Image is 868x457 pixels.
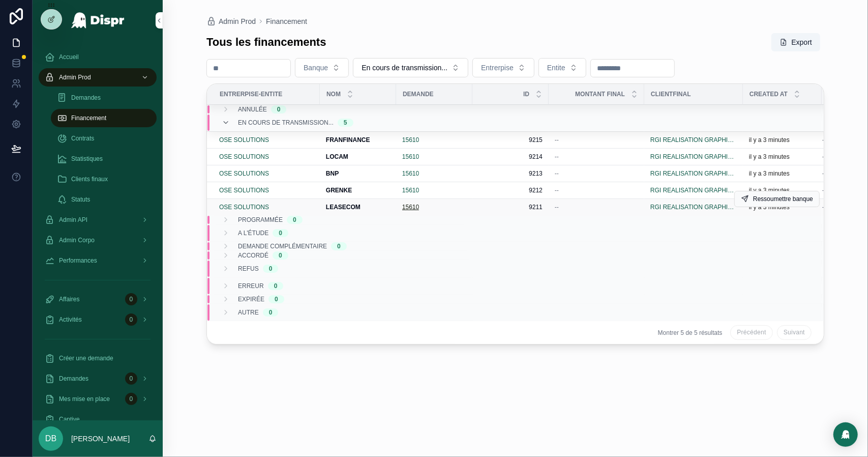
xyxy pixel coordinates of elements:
span: Performances [59,256,97,265]
span: Erreur [238,282,264,290]
a: RGI REALISATION GRAPHIQUE IMPRESSION [650,136,737,144]
span: En cours de transmission... [238,119,334,127]
a: -- [555,153,638,161]
a: LEASECOM [326,203,390,211]
a: 15610 [402,169,466,178]
a: RGI REALISATION GRAPHIQUE IMPRESSION [650,186,737,194]
button: Select Button [538,58,586,77]
span: Admin Prod [59,73,91,81]
a: LOCAM [326,153,390,161]
a: Accueil [39,48,157,66]
p: il y a 3 minutes [749,186,790,194]
a: Créer une demande [39,349,157,367]
a: RGI REALISATION GRAPHIQUE IMPRESSION [650,203,737,211]
div: Open Intercom Messenger [833,422,858,447]
a: -- [555,203,638,211]
button: Ressoumettre banque [734,191,820,207]
a: Financement [51,109,157,127]
a: Performances [39,251,157,270]
button: Export [771,33,820,51]
div: 0 [125,293,137,305]
a: Captive [39,410,157,429]
img: App logo [71,12,125,28]
span: Entite [547,63,565,73]
a: il y a 3 minutes [749,169,816,178]
p: il y a 3 minutes [749,136,790,144]
p: il y a 3 minutes [749,169,790,178]
span: Created at [750,90,788,98]
span: OSE SOLUTIONS [219,153,269,161]
span: Activités [59,316,82,324]
a: 15610 [402,136,419,144]
a: Admin API [39,211,157,229]
span: Demandes [59,375,88,383]
div: 0 [293,216,296,224]
span: A l'étude [238,229,268,237]
span: -- [822,203,826,211]
div: 0 [269,265,273,273]
strong: LEASECOM [326,204,361,211]
a: Affaires0 [39,290,157,308]
a: Activités0 [39,310,157,329]
span: Captive [59,415,80,423]
span: Affaires [59,295,79,303]
a: il y a 3 minutes [749,186,816,194]
span: Banque [304,63,328,73]
a: OSE SOLUTIONS [219,169,314,178]
span: Statuts [71,195,90,204]
span: Expirée [238,295,264,303]
a: 9213 [478,169,543,178]
a: FRANFINANCE [326,136,390,144]
div: 0 [275,295,278,303]
span: Programmée [238,216,283,224]
strong: LOCAM [326,153,348,160]
a: 15610 [402,186,466,194]
a: OSE SOLUTIONS [219,186,269,194]
div: 0 [269,308,273,317]
span: RGI REALISATION GRAPHIQUE IMPRESSION [650,153,737,161]
span: -- [822,136,826,144]
span: -- [822,169,826,178]
span: -- [555,136,559,144]
button: Select Button [472,58,534,77]
a: Financement [266,16,307,26]
span: En cours de transmission... [362,63,447,73]
span: Annulée [238,105,267,113]
a: RGI REALISATION GRAPHIQUE IMPRESSION [650,169,737,178]
a: OSE SOLUTIONS [219,203,269,211]
a: il y a 3 minutes [749,203,816,211]
a: 9215 [478,136,543,144]
span: Demande [403,90,434,98]
span: 9212 [478,186,543,194]
span: Clients finaux [71,175,108,183]
a: 15610 [402,186,419,194]
a: OSE SOLUTIONS [219,203,314,211]
div: scrollable content [33,41,163,420]
div: 0 [125,313,137,326]
a: -- [555,186,638,194]
div: 0 [125,393,137,405]
span: OSE SOLUTIONS [219,169,269,178]
span: Contrats [71,134,94,142]
a: il y a 3 minutes [749,153,816,161]
h1: Tous les financements [206,35,326,49]
strong: FRANFINANCE [326,136,370,144]
p: il y a 3 minutes [749,203,790,211]
div: 0 [279,251,282,260]
a: 15610 [402,203,466,211]
a: -- [555,169,638,178]
a: Admin Prod [39,68,157,87]
span: -- [555,153,559,161]
span: 15610 [402,169,419,178]
span: DB [45,433,56,445]
a: GRENKE [326,186,390,194]
span: 15610 [402,153,419,161]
